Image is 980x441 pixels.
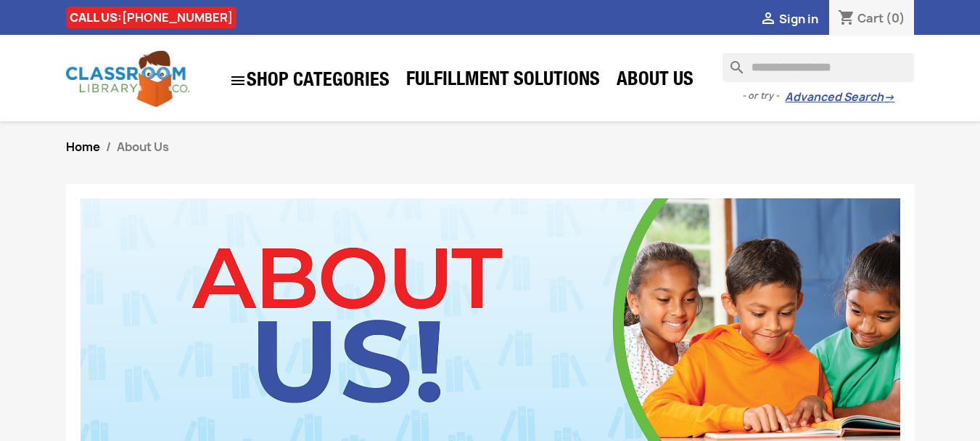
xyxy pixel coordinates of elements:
a: About Us [609,67,701,96]
a: Home [66,139,100,155]
i:  [759,11,777,28]
span: About Us [117,139,169,155]
i:  [229,72,247,89]
a: Fulfillment Solutions [399,67,607,96]
input: Search [722,53,914,82]
a:  Sign in [759,11,818,27]
span: Cart [857,10,884,26]
span: (0) [886,10,905,26]
a: SHOP CATEGORIES [222,65,397,97]
a: [PHONE_NUMBER] [122,9,233,25]
img: Classroom Library Company [66,51,189,107]
div: CALL US: [66,7,236,28]
span: → [884,90,894,105]
span: - or try - [742,89,785,103]
i: search [722,53,740,70]
i: shopping_cart [838,10,855,28]
span: Sign in [779,11,818,27]
a: Advanced Search→ [785,90,894,105]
